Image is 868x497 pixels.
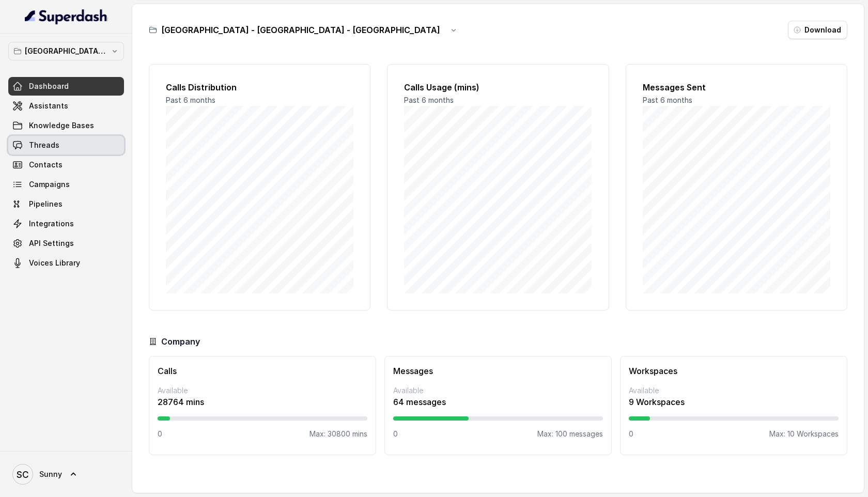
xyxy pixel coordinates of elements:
p: Available [629,385,839,396]
span: Contacts [29,160,63,170]
p: 0 [158,429,162,439]
p: [GEOGRAPHIC_DATA] - [GEOGRAPHIC_DATA] - [GEOGRAPHIC_DATA] [25,45,107,57]
span: API Settings [29,238,74,248]
span: Sunny [39,469,62,479]
p: Available [158,385,367,396]
h2: Calls Distribution [166,81,353,94]
a: API Settings [8,234,124,253]
span: Integrations [29,219,74,229]
a: Pipelines [8,195,124,213]
p: 0 [393,429,398,439]
span: Voices Library [29,258,80,268]
span: Pipelines [29,199,63,209]
button: [GEOGRAPHIC_DATA] - [GEOGRAPHIC_DATA] - [GEOGRAPHIC_DATA] [8,42,124,60]
a: Campaigns [8,175,124,194]
a: Dashboard [8,77,124,96]
p: 0 [629,429,633,439]
img: light.svg [25,8,108,25]
a: Integrations [8,214,124,233]
a: Sunny [8,460,124,489]
span: Campaigns [29,179,70,190]
p: 9 Workspaces [629,396,839,408]
p: 64 messages [393,396,603,408]
button: Download [788,21,847,39]
h3: Messages [393,365,603,377]
p: Max: 100 messages [537,429,603,439]
text: SC [17,469,29,480]
h3: Workspaces [629,365,839,377]
h2: Calls Usage (mins) [404,81,592,94]
a: Voices Library [8,254,124,272]
a: Contacts [8,156,124,174]
span: Past 6 months [166,96,215,104]
p: 28764 mins [158,396,367,408]
p: Available [393,385,603,396]
span: Threads [29,140,59,150]
h3: [GEOGRAPHIC_DATA] - [GEOGRAPHIC_DATA] - [GEOGRAPHIC_DATA] [161,24,440,36]
span: Dashboard [29,81,69,91]
span: Knowledge Bases [29,120,94,131]
h2: Messages Sent [643,81,830,94]
p: Max: 30800 mins [309,429,367,439]
h3: Calls [158,365,367,377]
span: Past 6 months [643,96,692,104]
h3: Company [161,335,200,348]
span: Past 6 months [404,96,454,104]
a: Threads [8,136,124,154]
a: Assistants [8,97,124,115]
span: Assistants [29,101,68,111]
a: Knowledge Bases [8,116,124,135]
p: Max: 10 Workspaces [769,429,839,439]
